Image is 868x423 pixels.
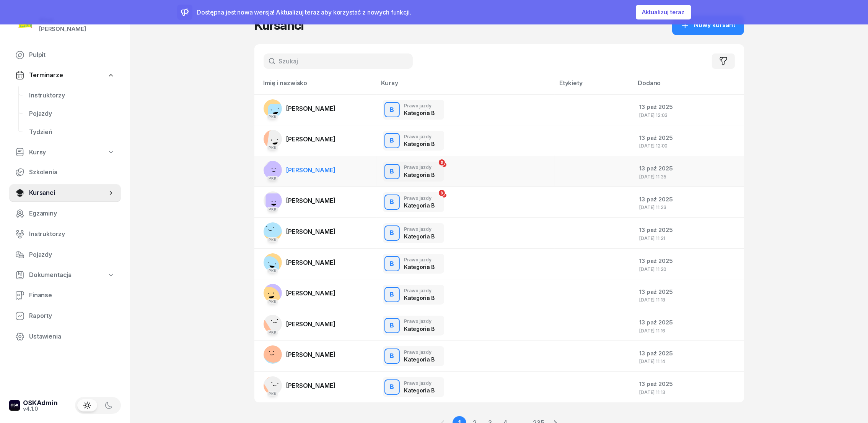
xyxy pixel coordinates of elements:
[387,227,397,240] div: B
[404,110,435,116] div: Kategoria B
[29,109,115,119] span: Pojazdy
[264,130,335,148] a: PKK[PERSON_NAME]
[264,315,335,333] a: PKK[PERSON_NAME]
[387,134,397,147] div: B
[23,86,121,105] a: Instruktorzy
[384,348,400,364] button: B
[404,319,435,324] div: Prawo jazdy
[267,145,278,150] div: PKK
[384,379,400,395] button: B
[287,166,335,174] span: [PERSON_NAME]
[23,406,58,412] div: v4.1.0
[639,143,738,148] div: [DATE] 12:00
[633,78,744,94] th: Dodano
[555,78,633,94] th: Etykiety
[9,144,121,161] a: Kursy
[404,387,435,394] div: Kategoria B
[639,174,738,179] div: [DATE] 11:35
[639,297,738,302] div: [DATE] 11:18
[639,225,738,235] div: 13 paź 2025
[23,123,121,141] a: Tydzień
[384,194,400,210] button: B
[267,207,278,212] div: PKK
[287,289,335,297] span: [PERSON_NAME]
[639,164,738,173] div: 13 paź 2025
[29,270,72,280] span: Dokumentacja
[264,191,335,210] a: PKK[PERSON_NAME]
[404,288,435,293] div: Prawo jazdy
[404,295,435,301] div: Kategoria B
[404,141,435,147] div: Kategoria B
[404,326,435,332] div: Kategoria B
[639,194,738,204] div: 13 paź 2025
[9,327,121,346] a: Ustawienia
[29,229,115,239] span: Instruktorzy
[404,356,435,363] div: Kategoria B
[404,233,435,240] div: Kategoria B
[9,66,121,84] a: Terminarze
[639,113,738,118] div: [DATE] 12:03
[384,256,400,271] button: B
[29,311,115,321] span: Raporty
[9,184,121,202] a: Kursanci
[267,176,278,181] div: PKK
[254,18,304,32] h1: Kursanci
[387,165,397,178] div: B
[694,20,736,30] span: Nowy kursant
[639,236,738,241] div: [DATE] 11:21
[29,127,115,137] span: Tydzień
[377,78,555,94] th: Kursy
[387,319,397,332] div: B
[29,167,115,177] span: Szkolenia
[264,53,413,69] input: Szukaj
[9,307,121,325] a: Raporty
[287,259,335,266] span: [PERSON_NAME]
[404,165,435,170] div: Prawo jazdy
[264,99,335,118] a: PKK[PERSON_NAME]
[384,133,400,148] button: B
[404,196,435,201] div: Prawo jazdy
[9,266,121,284] a: Dokumentacja
[29,50,115,60] span: Pulpit
[387,258,397,271] div: B
[9,163,121,182] a: Szkolenia
[672,15,744,35] button: Nowy kursant
[639,328,738,333] div: [DATE] 11:16
[404,257,435,262] div: Prawo jazdy
[254,78,377,94] th: Imię i nazwisko
[639,348,738,358] div: 13 paź 2025
[639,267,738,272] div: [DATE] 11:20
[639,359,738,364] div: [DATE] 11:14
[9,204,121,223] a: Egzaminy
[404,227,435,232] div: Prawo jazdy
[384,164,400,179] button: B
[404,350,435,355] div: Prawo jazdy
[384,318,400,333] button: B
[404,172,435,178] div: Kategoria B
[267,299,278,304] div: PKK
[404,134,435,139] div: Prawo jazdy
[384,225,400,241] button: B
[197,8,411,16] span: Dostępna jest nowa wersja! Aktualizuj teraz aby korzystać z nowych funkcji.
[639,287,738,297] div: 13 paź 2025
[264,345,335,364] a: [PERSON_NAME]
[264,376,335,395] a: PKK[PERSON_NAME]
[636,5,691,19] button: Aktualizuj teraz
[404,103,435,108] div: Prawo jazdy
[387,288,397,301] div: B
[29,70,63,80] span: Terminarze
[404,264,435,270] div: Kategoria B
[387,104,397,117] div: B
[404,381,435,386] div: Prawo jazdy
[287,135,335,143] span: [PERSON_NAME]
[267,330,278,335] div: PKK
[387,196,397,209] div: B
[29,188,107,198] span: Kursanci
[639,256,738,266] div: 13 paź 2025
[639,318,738,327] div: 13 paź 2025
[29,250,115,260] span: Pojazdy
[287,105,335,112] span: [PERSON_NAME]
[9,46,121,64] a: Pulpit
[267,237,278,242] div: PKK
[267,268,278,273] div: PKK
